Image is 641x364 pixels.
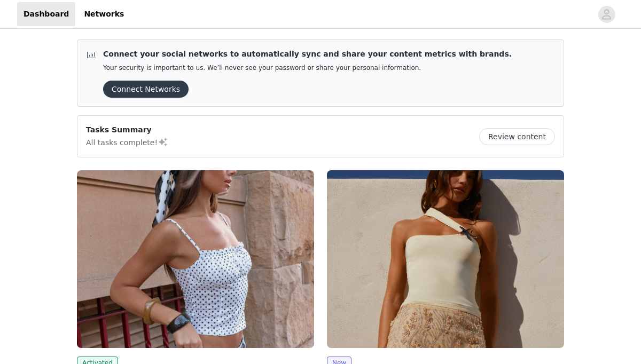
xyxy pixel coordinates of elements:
[479,128,555,145] button: Review content
[601,6,612,23] div: avatar
[103,64,512,72] p: Your security is important to us. We’ll never see your password or share your personal information.
[103,49,512,60] p: Connect your social networks to automatically sync and share your content metrics with brands.
[327,170,564,348] img: Peppermayo AUS
[17,2,75,26] a: Dashboard
[77,170,314,348] img: Peppermayo UK
[86,124,168,136] p: Tasks Summary
[86,136,168,148] p: All tasks complete!
[103,81,189,98] button: Connect Networks
[77,2,130,26] a: Networks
